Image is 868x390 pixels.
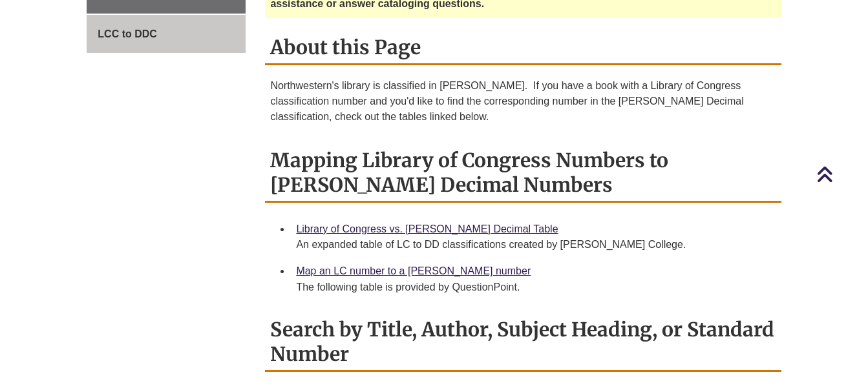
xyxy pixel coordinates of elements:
[265,31,781,65] h2: About this Page
[265,313,781,372] h2: Search by Title, Author, Subject Heading, or Standard Number
[270,78,776,125] p: Northwestern's library is classified in [PERSON_NAME]. If you have a book with a Library of Congr...
[265,144,781,203] h2: Mapping Library of Congress Numbers to [PERSON_NAME] Decimal Numbers
[816,165,865,183] a: Back to Top
[98,28,157,39] span: LCC to DDC
[296,280,770,295] div: The following table is provided by QuestionPoint.
[87,15,246,54] a: LCC to DDC
[296,223,558,234] a: Library of Congress vs. [PERSON_NAME] Decimal Table
[296,237,770,252] div: An expanded table of LC to DD classifications created by [PERSON_NAME] College.
[296,265,531,276] a: Map an LC number to a [PERSON_NAME] number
